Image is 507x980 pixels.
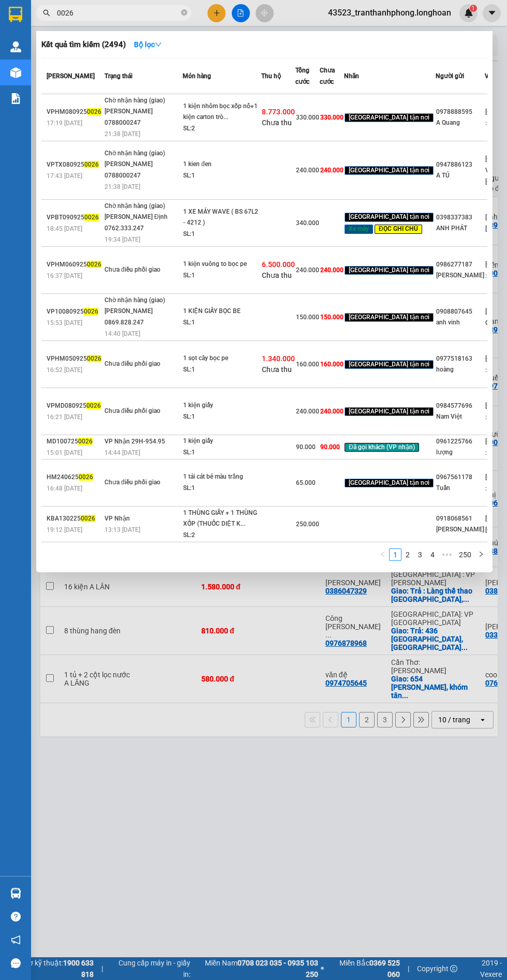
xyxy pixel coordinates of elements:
[262,108,295,116] span: 8.773.000
[47,353,101,364] div: VPHM050925
[47,107,101,117] div: VPHM080925
[436,524,484,535] div: [PERSON_NAME]
[183,353,261,364] div: 1 sọt cây bọc pe
[47,72,95,80] span: [PERSON_NAME]
[436,107,484,117] div: 0978888595
[47,159,101,170] div: VPTX080925
[47,449,82,456] span: 15:01 [DATE]
[475,548,487,561] button: right
[11,935,21,945] span: notification
[183,170,261,182] div: SL: 1
[320,408,344,415] span: 240.000
[105,106,182,128] div: [PERSON_NAME] 0788000247
[296,314,319,321] span: 150.000
[436,513,484,524] div: 0918068561
[47,513,101,524] div: KBA130225
[79,473,93,481] span: 0026
[375,225,422,234] span: ĐỌC GHI CHÚ
[105,526,140,533] span: 13:13 [DATE]
[10,41,21,52] img: warehouse-icon
[105,264,182,276] div: Chưa điều phối giao
[436,317,484,328] div: anh vinh
[436,411,484,422] div: Nam Việt
[105,477,182,488] div: Chưa điều phối giao
[345,443,419,452] span: Đã gọi khách (VP nhận)
[47,485,82,492] span: 16:48 [DATE]
[105,148,182,159] div: Chờ nhận hàng (giao)
[87,108,101,115] span: 0026
[436,436,484,447] div: 0961225766
[436,117,484,128] div: A Quang
[390,549,401,560] a: 1
[345,313,434,322] span: [GEOGRAPHIC_DATA] tận nơi
[105,406,182,417] div: Chưa điều phối giao
[261,72,281,80] span: Thu hộ
[426,548,439,561] li: 4
[78,438,93,445] span: 0026
[296,443,316,451] span: 90.000
[47,212,101,223] div: VPBT090925
[377,548,389,561] button: left
[296,361,319,368] span: 160.000
[414,548,426,561] li: 3
[344,72,359,80] span: Nhãn
[436,472,484,483] div: 0967561178
[10,888,21,899] img: warehouse-icon
[436,364,484,375] div: hoàng
[105,295,182,306] div: Chờ nhận hàng (giao)
[183,270,261,281] div: SL: 1
[47,526,82,533] span: 19:12 [DATE]
[183,447,261,458] div: SL: 1
[84,214,99,221] span: 0026
[183,471,261,483] div: 1 tải cát bé màu trắng
[296,408,319,415] span: 240.000
[345,360,434,369] span: [GEOGRAPHIC_DATA] tận nơi
[87,261,101,268] span: 0026
[320,443,340,451] span: 90.000
[183,259,261,270] div: 1 kiện vuông to bọc pe
[296,266,319,274] span: 240.000
[181,8,187,18] span: close-circle
[380,551,386,557] span: left
[10,93,21,104] img: solution-icon
[183,411,261,423] div: SL: 1
[262,271,292,279] span: Chưa thu
[296,114,319,121] span: 330.000
[9,7,22,22] img: logo-vxr
[47,272,82,279] span: 16:37 [DATE]
[105,236,140,243] span: 19:34 [DATE]
[105,359,182,370] div: Chưa điều phối giao
[320,114,344,121] span: 330.000
[436,212,484,223] div: 0398337383
[155,41,162,48] span: down
[47,400,101,411] div: VPMD080925
[105,330,140,337] span: 14:40 [DATE]
[47,319,82,326] span: 15:53 [DATE]
[84,308,98,315] span: 0026
[296,219,319,227] span: 340.000
[436,259,484,270] div: 0986277187
[295,67,309,85] span: Tổng cước
[47,172,82,180] span: 17:43 [DATE]
[296,521,319,528] span: 250.000
[436,170,484,181] div: A TÚ
[183,530,261,541] div: SL: 2
[439,548,455,561] span: •••
[47,436,101,447] div: MD100725
[485,72,504,80] span: VP Gửi
[183,483,261,494] div: SL: 1
[436,223,484,234] div: ANH PHÁT
[478,551,484,557] span: right
[183,400,261,411] div: 1 kiện giấy
[320,266,344,274] span: 240.000
[439,548,455,561] li: Next 5 Pages
[377,548,389,561] li: Previous Page
[105,201,182,212] div: Chờ nhận hàng (giao)
[427,549,438,560] a: 4
[455,548,475,561] li: 250
[345,479,434,488] span: [GEOGRAPHIC_DATA] tận nơi
[105,449,140,456] span: 14:44 [DATE]
[126,36,170,53] button: Bộ lọcdown
[11,912,21,922] span: question-circle
[320,67,335,85] span: Chưa cước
